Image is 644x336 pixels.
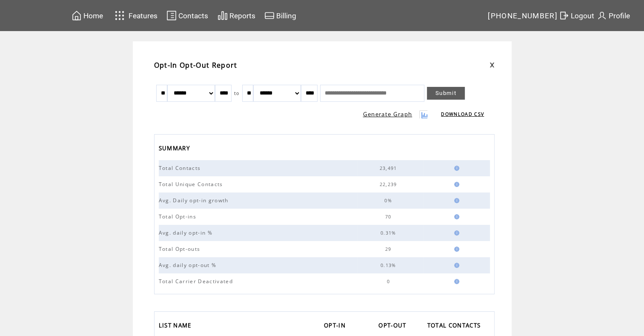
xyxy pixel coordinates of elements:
[441,111,484,117] a: DOWNLOAD CSV
[234,90,240,96] span: to
[378,319,410,333] a: OPT-OUT
[385,246,394,252] span: 29
[263,9,298,22] a: Billing
[159,142,192,156] span: SUMMARY
[488,11,558,20] span: [PHONE_NUMBER]
[178,11,208,20] span: Contacts
[218,10,228,21] img: chart.svg
[159,213,198,220] span: Total Opt-ins
[558,9,595,22] a: Logout
[427,319,483,333] span: TOTAL CONTACTS
[159,181,225,188] span: Total Unique Contacts
[70,9,104,22] a: Home
[276,11,296,20] span: Billing
[363,110,412,118] a: Generate Graph
[381,262,398,268] span: 0.13%
[452,182,459,187] img: help.gif
[159,245,203,253] span: Total Opt-outs
[452,198,459,203] img: help.gif
[452,263,459,268] img: help.gif
[159,164,203,172] span: Total Contacts
[264,10,275,21] img: creidtcard.svg
[384,198,394,204] span: 0%
[111,7,159,24] a: Features
[159,319,194,333] span: LIST NAME
[386,279,392,284] span: 0
[559,10,569,21] img: exit.svg
[381,230,398,236] span: 0.31%
[380,165,399,171] span: 23,491
[166,10,177,21] img: contacts.svg
[452,247,459,252] img: help.gif
[452,166,459,171] img: help.gif
[385,214,394,220] span: 70
[595,9,631,22] a: Profile
[452,230,459,235] img: help.gif
[380,181,399,187] span: 22,239
[112,9,127,23] img: features.svg
[159,229,215,236] span: Avg. daily opt-in %
[452,279,459,284] img: help.gif
[72,10,82,21] img: home.svg
[165,9,209,22] a: Contacts
[324,319,348,333] span: OPT-IN
[159,261,219,269] span: Avg. daily opt-out %
[597,10,607,21] img: profile.svg
[324,319,350,333] a: OPT-IN
[129,11,157,20] span: Features
[216,9,257,22] a: Reports
[609,11,630,20] span: Profile
[571,11,594,20] span: Logout
[229,11,255,20] span: Reports
[83,11,103,20] span: Home
[427,319,485,333] a: TOTAL CONTACTS
[427,87,465,100] a: Submit
[452,214,459,219] img: help.gif
[159,197,231,204] span: Avg. Daily opt-in growth
[154,60,238,70] span: Opt-In Opt-Out Report
[159,278,235,285] span: Total Carrier Deactivated
[378,319,408,333] span: OPT-OUT
[159,319,196,333] a: LIST NAME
